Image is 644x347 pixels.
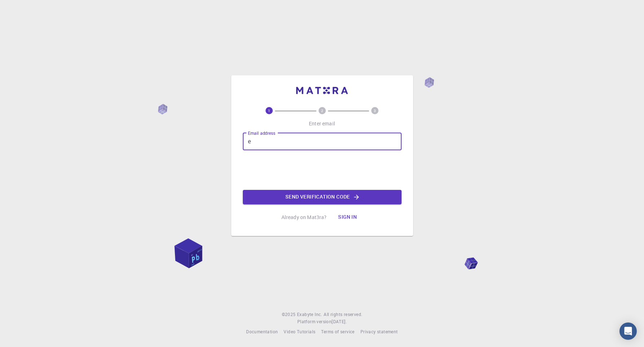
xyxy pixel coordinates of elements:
span: Terms of service [321,329,354,334]
text: 2 [321,108,323,113]
span: Documentation [246,329,278,334]
button: Sign in [332,210,363,224]
button: Send verification code [243,190,402,204]
span: © 2025 [282,311,297,318]
text: 3 [374,108,376,113]
span: Exabyte Inc. [297,311,322,317]
span: All rights reserved. [324,311,362,318]
label: Email address [248,130,275,136]
span: Video Tutorials [284,329,315,334]
span: Privacy statement [360,329,398,334]
a: Exabyte Inc. [297,311,322,318]
a: Video Tutorials [284,328,315,335]
p: Already on Mat3ra? [281,214,327,221]
a: Terms of service [321,328,354,335]
text: 1 [268,108,270,113]
a: Documentation [246,328,278,335]
iframe: reCAPTCHA [267,156,377,184]
div: Open Intercom Messenger [619,322,637,340]
a: [DATE]. [332,318,347,325]
span: [DATE] . [332,319,347,324]
p: Enter email [309,120,335,127]
a: Privacy statement [360,328,398,335]
span: Platform version [297,318,332,325]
